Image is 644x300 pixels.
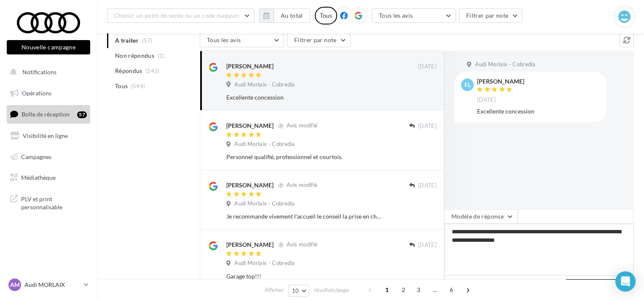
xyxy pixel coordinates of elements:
[274,8,310,23] button: Au total
[207,36,241,43] span: Tous les avis
[226,153,382,161] div: Personnel qualifié, professionnel et courtois.
[21,193,87,211] span: PLV et print personnalisable
[23,132,68,139] span: Visibilité en ligne
[107,8,255,23] button: Choisir un point de vente ou un code magasin
[259,8,310,23] button: Au total
[412,283,425,297] span: 3
[314,286,349,294] span: résultats/page
[115,51,154,60] span: Non répondus
[22,68,56,76] span: Notifications
[226,272,382,281] div: Garage top!!!
[5,169,92,186] a: Médiathèque
[287,241,317,248] span: Avis modifié
[226,181,274,189] div: [PERSON_NAME]
[115,67,142,75] span: Répondus
[226,241,274,249] div: [PERSON_NAME]
[115,82,128,90] span: Tous
[226,212,382,221] div: Je recommande vivement l'accueil le conseil la prise en charge est exceptionnel
[315,7,337,24] div: Tous
[234,259,295,267] span: Audi Morlaix - Cobredia
[380,283,394,297] span: 1
[226,122,274,130] div: [PERSON_NAME]
[234,141,295,148] span: Audi Morlaix - Cobredia
[114,12,239,19] span: Choisir un point de vente ou un code magasin
[464,81,471,89] span: FL
[10,281,20,289] span: AM
[477,78,524,84] div: [PERSON_NAME]
[287,122,317,129] span: Avis modifié
[615,271,636,292] div: Open Intercom Messenger
[21,111,70,118] span: Boîte de réception
[475,61,535,68] span: Audi Morlaix - Cobredia
[5,63,89,81] button: Notifications
[5,148,92,166] a: Campagnes
[158,52,165,59] span: (1)
[22,89,51,97] span: Opérations
[265,286,284,294] span: Afficher
[418,122,437,130] span: [DATE]
[226,62,274,70] div: [PERSON_NAME]
[226,93,382,102] div: Excellente concession
[7,277,90,293] a: AM Audi MORLAIX
[444,209,518,224] button: Modèle de réponse
[24,281,80,289] p: Audi MORLAIX
[5,84,92,102] a: Opérations
[77,111,87,118] div: 57
[372,8,456,23] button: Tous les avis
[459,8,523,23] button: Filtrer par note
[292,287,299,294] span: 10
[418,241,437,249] span: [DATE]
[287,182,317,189] span: Avis modifié
[445,283,458,297] span: 6
[288,285,310,297] button: 10
[7,40,90,54] button: Nouvelle campagne
[234,81,295,89] span: Audi Morlaix - Cobredia
[200,33,284,47] button: Tous les avis
[234,200,295,208] span: Audi Morlaix - Cobredia
[477,96,496,104] span: [DATE]
[145,68,160,74] span: (543)
[379,12,413,19] span: Tous les avis
[397,283,410,297] span: 2
[5,127,92,145] a: Visibilité en ligne
[5,105,92,123] a: Boîte de réception57
[131,83,145,89] span: (544)
[428,283,442,297] span: ...
[21,153,51,160] span: Campagnes
[5,190,92,215] a: PLV et print personnalisable
[477,107,600,116] div: Excellente concession
[21,174,56,181] span: Médiathèque
[418,63,437,70] span: [DATE]
[418,182,437,189] span: [DATE]
[287,33,351,47] button: Filtrer par note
